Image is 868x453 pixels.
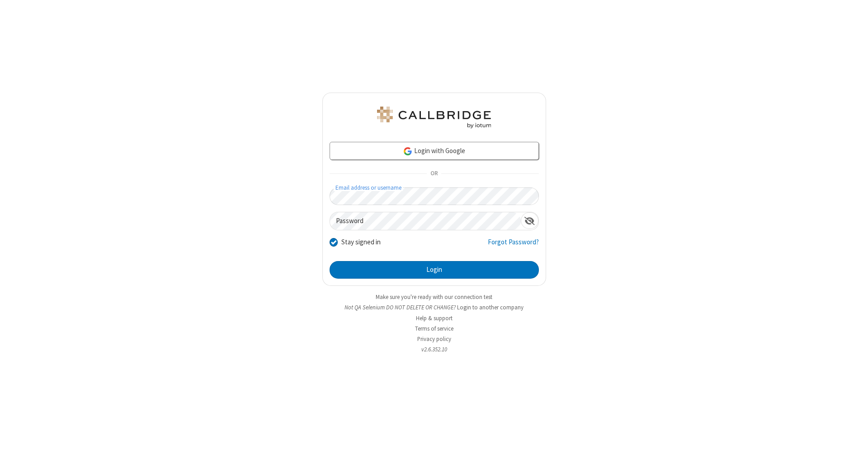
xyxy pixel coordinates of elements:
img: google-icon.png [403,146,413,156]
a: Terms of service [415,325,453,332]
a: Forgot Password? [488,237,539,254]
img: QA Selenium DO NOT DELETE OR CHANGE [375,107,493,128]
a: Make sure you're ready with our connection test [376,293,492,301]
a: Privacy policy [417,335,451,343]
a: Login with Google [330,142,539,160]
button: Login to another company [457,303,524,312]
label: Stay signed in [341,237,381,248]
li: v2.6.352.10 [322,345,546,354]
span: OR [427,168,441,180]
input: Email address or username [330,187,539,205]
a: Help & support [416,314,453,322]
li: Not QA Selenium DO NOT DELETE OR CHANGE? [322,303,546,312]
div: Show password [521,212,538,229]
input: Password [330,212,521,230]
button: Login [330,261,539,279]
